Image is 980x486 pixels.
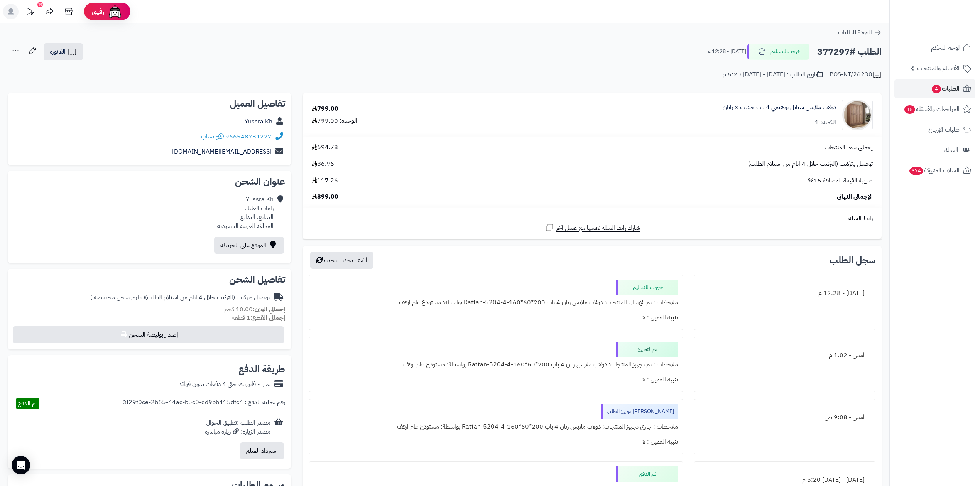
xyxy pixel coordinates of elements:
small: 1 قطعة [232,313,285,322]
div: الكمية: 1 [815,118,836,127]
span: توصيل وتركيب (التركيب خلال 4 ايام من استلام الطلب) [748,160,873,169]
span: 4 [931,84,941,94]
span: الأقسام والمنتجات [917,63,960,74]
div: رقم عملية الدفع : 3f29f0ce-2b65-44ac-b5c0-dd9bb415dfc4 [123,398,285,409]
h2: تفاصيل العميل [14,99,285,108]
div: تم التجهيز [616,342,678,357]
img: logo-2.png [928,8,973,25]
span: 117.26 [312,176,338,185]
div: تاريخ الطلب : [DATE] - [DATE] 5:20 م [723,70,823,79]
a: لوحة التحكم [894,39,975,57]
a: [EMAIL_ADDRESS][DOMAIN_NAME] [172,147,272,156]
a: العودة للطلبات [838,28,882,37]
span: تم الدفع [18,399,37,408]
div: خرجت للتسليم [616,280,678,295]
span: إجمالي سعر المنتجات [825,143,873,152]
strong: إجمالي الوزن: [253,305,285,314]
div: 10 [37,2,43,7]
div: تم الدفع [616,466,678,482]
div: مصدر الزيارة: زيارة مباشرة [205,427,270,436]
a: طلبات الإرجاع [894,120,975,139]
span: 694.78 [312,143,338,152]
div: رابط السلة [306,214,879,223]
div: POS-NT/26230 [830,70,882,79]
span: العودة للطلبات [838,28,872,37]
h3: سجل الطلب [830,256,875,265]
span: 374 [909,166,924,175]
div: ملاحظات : جاري تجهيز المنتجات: دولاب ملابس رتان 4 باب 200*60*160-Rattan-5204-4 بواسطة: مستودع عام... [314,419,678,434]
h2: الطلب #377297 [817,44,882,60]
span: السلات المتروكة [909,165,960,176]
a: العملاء [894,141,975,159]
div: مصدر الطلب :تطبيق الجوال [205,418,270,436]
div: 799.00 [312,105,338,113]
a: الطلبات4 [894,79,975,98]
div: [DATE] - 12:28 م [699,286,870,301]
a: السلات المتروكة374 [894,161,975,180]
button: أضف تحديث جديد [310,252,373,269]
strong: إجمالي القطع: [250,313,285,322]
img: 1749977265-1-90x90.jpg [842,100,872,130]
button: خرجت للتسليم [747,44,809,60]
div: تنبيه العميل : لا [314,310,678,325]
span: المراجعات والأسئلة [904,104,960,115]
span: الإجمالي النهائي [837,192,873,201]
div: تمارا - فاتورتك حتى 4 دفعات بدون فوائد [179,380,270,389]
h2: عنوان الشحن [14,177,285,186]
small: 10.00 كجم [224,305,285,314]
div: أمس - 1:02 م [699,348,870,363]
a: دولاب ملابس ستايل بوهيمي 4 باب خشب × راتان [723,103,836,112]
div: تنبيه العميل : لا [314,372,678,387]
img: ai-face.png [107,4,123,19]
a: 966548781227 [225,132,272,141]
div: تنبيه العميل : لا [314,434,678,449]
h2: طريقة الدفع [238,364,285,374]
h2: تفاصيل الشحن [14,275,285,284]
a: الفاتورة [44,43,83,60]
div: Open Intercom Messenger [12,456,30,474]
span: 86.96 [312,160,334,169]
a: شارك رابط السلة نفسها مع عميل آخر [545,223,640,233]
div: ملاحظات : تم تجهيز المنتجات: دولاب ملابس رتان 4 باب 200*60*160-Rattan-5204-4 بواسطة: مستودع عام ارفف [314,357,678,372]
span: شارك رابط السلة نفسها مع عميل آخر [556,224,640,233]
span: رفيق [92,7,104,16]
div: أمس - 9:08 ص [699,410,870,425]
button: إصدار بوليصة الشحن [13,326,284,343]
a: تحديثات المنصة [20,4,40,21]
small: [DATE] - 12:28 م [708,48,746,56]
span: لوحة التحكم [931,42,960,53]
div: ملاحظات : تم الإرسال المنتجات: دولاب ملابس رتان 4 باب 200*60*160-Rattan-5204-4 بواسطة: مستودع عام... [314,295,678,310]
span: ( طرق شحن مخصصة ) [90,293,145,302]
span: العملاء [943,145,958,155]
span: طلبات الإرجاع [928,124,960,135]
span: 15 [904,105,916,114]
a: الموقع على الخريطة [214,237,284,254]
span: 899.00 [312,192,338,201]
span: الفاتورة [50,47,66,56]
button: استرداد المبلغ [240,442,284,459]
a: واتساب [201,132,224,141]
div: [PERSON_NAME] تجهيز الطلب [601,404,678,419]
a: المراجعات والأسئلة15 [894,100,975,118]
span: ضريبة القيمة المضافة 15% [808,176,873,185]
div: Yussra Kh رامات العليا ، البدايع، البدايع المملكة العربية السعودية [217,195,274,230]
span: الطلبات [931,83,960,94]
a: Yussra Kh [245,117,272,126]
div: الوحدة: 799.00 [312,116,357,125]
div: توصيل وتركيب (التركيب خلال 4 ايام من استلام الطلب) [90,293,270,302]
